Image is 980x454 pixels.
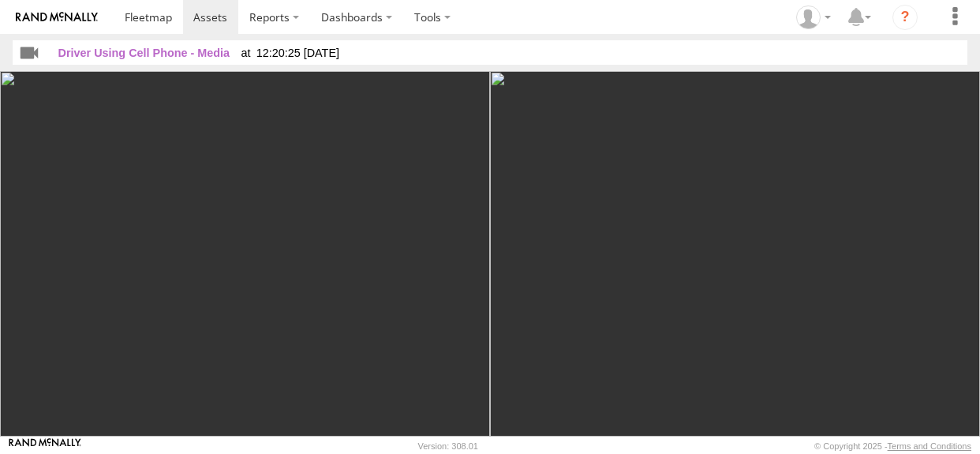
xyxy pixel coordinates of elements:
[9,438,81,454] a: Visit our Website
[418,441,478,451] div: Version: 308.01
[791,6,836,29] div: Brandon Hickerson
[58,47,230,59] span: Driver Using Cell Phone - Media
[490,71,980,437] img: 357660102833266-2-1758558025.jpg
[814,441,971,451] div: © Copyright 2025 -
[892,5,918,30] i: ?
[16,12,98,23] img: rand-logo.svg
[888,441,971,451] a: Terms and Conditions
[241,47,339,59] span: 12:20:25 [DATE]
